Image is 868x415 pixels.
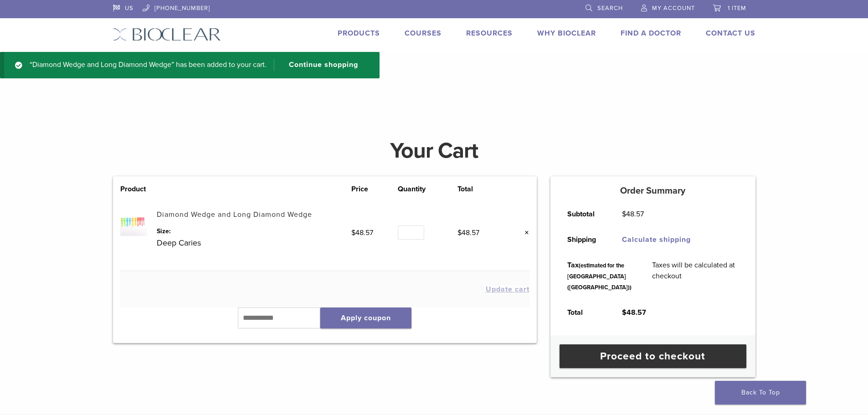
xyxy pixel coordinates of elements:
[728,5,746,12] span: 1 item
[622,210,644,219] bdi: 48.57
[560,344,746,368] a: Proceed to checkout
[557,201,612,227] th: Subtotal
[715,381,806,405] a: Back To Top
[274,59,365,71] a: Continue shopping
[113,28,221,41] img: Bioclear
[622,308,646,317] bdi: 48.57
[706,29,755,38] a: Contact Us
[557,300,612,325] th: Total
[338,29,380,38] a: Products
[466,29,513,38] a: Resources
[320,307,411,328] button: Apply coupon
[537,29,596,38] a: Why Bioclear
[621,29,681,38] a: Find A Doctor
[405,29,442,38] a: Courses
[120,209,147,236] img: Diamond Wedge and Long Diamond Wedge
[398,184,457,195] th: Quantity
[518,227,529,239] a: Remove this item
[652,5,695,12] span: My Account
[622,210,626,219] span: $
[457,228,479,237] bdi: 48.57
[567,262,632,291] small: (estimated for the [GEOGRAPHIC_DATA] ([GEOGRAPHIC_DATA]))
[157,236,351,250] p: Deep Caries
[351,184,398,195] th: Price
[157,210,312,219] a: Diamond Wedge and Long Diamond Wedge
[486,286,529,293] button: Update cart
[351,228,373,237] bdi: 48.57
[351,228,355,237] span: $
[597,5,623,12] span: Search
[550,185,755,196] h5: Order Summary
[457,184,504,195] th: Total
[622,308,627,317] span: $
[557,252,642,300] th: Tax
[457,228,462,237] span: $
[622,235,691,244] a: Calculate shipping
[642,252,749,300] td: Taxes will be calculated at checkout
[106,140,762,162] h1: Your Cart
[157,226,351,236] dt: Size:
[557,227,612,252] th: Shipping
[120,184,157,195] th: Product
